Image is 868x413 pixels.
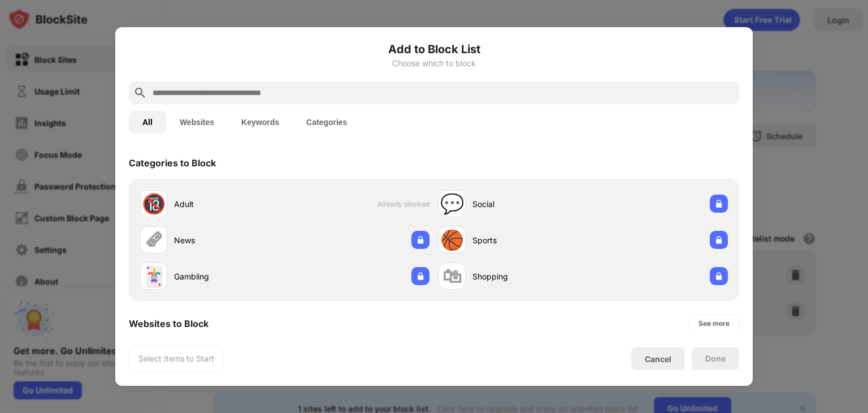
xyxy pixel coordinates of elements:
[174,234,285,246] div: News
[472,234,583,246] div: Sports
[138,353,214,364] div: Select Items to Start
[698,318,730,329] div: See more
[377,200,429,208] span: Already blocked
[645,354,671,364] div: Cancel
[129,111,166,134] button: All
[705,354,726,363] div: Done
[440,192,464,216] div: 💬
[472,198,583,210] div: Social
[129,59,739,68] div: Choose which to block
[129,318,209,329] div: Websites to Block
[174,198,285,210] div: Adult
[174,270,285,282] div: Gambling
[142,192,166,216] div: 🔞
[133,86,147,100] img: search.svg
[442,265,462,288] div: 🛍
[440,229,464,252] div: 🏀
[144,229,163,252] div: 🗞
[129,157,216,169] div: Categories to Block
[142,265,166,288] div: 🃏
[166,111,228,134] button: Websites
[472,270,583,282] div: Shopping
[293,111,361,134] button: Categories
[228,111,293,134] button: Keywords
[129,41,739,58] h6: Add to Block List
